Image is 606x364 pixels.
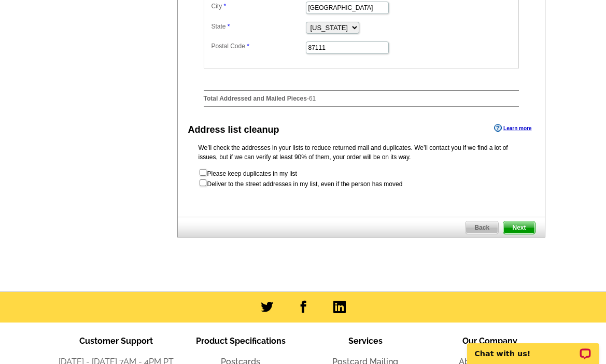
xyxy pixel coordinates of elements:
[212,22,305,31] label: State
[465,221,499,234] a: Back
[204,95,307,102] strong: Total Addressed and Mailed Pieces
[199,168,524,189] form: Please keep duplicates in my list Deliver to the street addresses in my list, even if the person ...
[79,336,153,346] span: Customer Support
[212,41,305,51] label: Postal Code
[188,123,279,137] div: Address list cleanup
[348,336,383,346] span: Services
[494,124,531,132] a: Learn more
[212,2,305,11] label: City
[503,221,534,234] span: Next
[466,221,498,234] span: Back
[199,143,524,162] p: We’ll check the addresses in your lists to reduce returned mail and duplicates. We’ll contact you...
[309,95,316,102] span: 61
[460,331,606,364] iframe: LiveChat chat widget
[196,336,286,346] span: Product Specifications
